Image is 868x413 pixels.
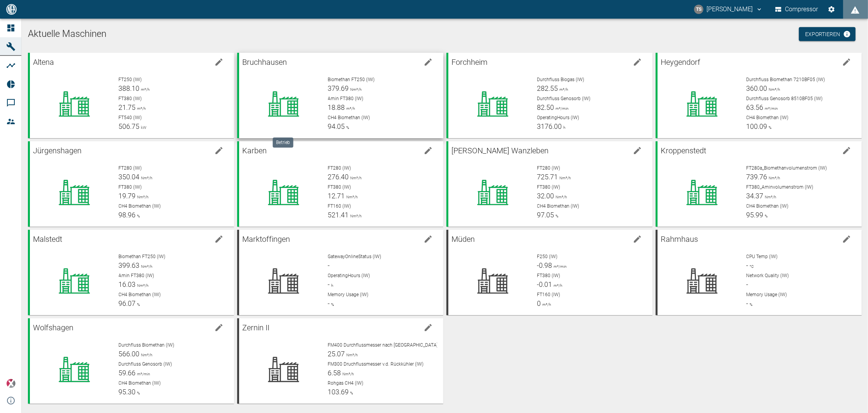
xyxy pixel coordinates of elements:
span: 25.07 [328,350,345,358]
span: Durchfluss Genosorb 8510BF05 (IW) [746,96,823,101]
button: edit machine [211,143,227,158]
span: Nm³/h [349,214,362,218]
span: OperatingHours (IW) [537,115,580,120]
button: edit machine [211,54,227,70]
span: CH4 Biomethan (IW) [746,115,789,120]
span: m³/h [140,87,150,92]
button: edit machine [630,231,645,247]
span: Nm³/h [140,176,153,180]
span: 100.09 [746,122,767,130]
button: edit machine [420,54,436,70]
span: 6.58 [328,369,341,377]
span: % [764,214,768,218]
span: - [746,280,748,288]
button: edit machine [630,54,645,70]
span: FT250 (IW) [119,77,142,82]
button: edit machine [839,231,854,247]
span: % [554,214,559,218]
span: Marktoffingen [242,234,290,244]
span: m³/h [541,302,551,307]
span: 16.03 [119,280,136,288]
span: Durchfluss Biogas (IW) [537,77,585,82]
span: FT280a_Biomethanvolumenstrom (IW) [746,165,827,171]
span: Bruchhausen [242,57,287,67]
span: Durchfluss Genosorb (IW) [119,361,172,367]
span: 96.07 [119,299,136,307]
img: logo [5,4,17,14]
span: 95.99 [746,211,764,219]
span: 399.63 [119,261,140,269]
span: CH4 Biomethan (IW) [537,203,580,209]
span: 521.41 [328,211,349,219]
span: 506.75 [119,122,140,130]
span: m³/min [554,106,569,111]
span: Nm³/h [345,195,358,199]
span: Memory Usage (IW) [746,292,787,297]
span: GatewayOnlineStatus (IW) [328,254,382,259]
span: -0.98 [537,261,552,269]
span: % [330,302,334,307]
span: CH4 Biomethan (IW) [119,380,161,386]
span: Zernin II [242,323,269,332]
span: 32.00 [537,192,554,200]
a: Heygendorfedit machineDurchfluss Biomethan 7210BF05 (IW)360.00Nm³/hDurchfluss Genosorb 8510BF05 (... [656,53,862,138]
span: Nm³/h [140,264,153,269]
span: - [746,299,748,307]
span: 350.04 [119,173,140,181]
span: 379.69 [328,84,349,92]
span: FT160 (IW) [537,292,561,297]
span: Nm³/h [349,176,362,180]
span: 21.75 [119,103,136,111]
a: Wolfshagenedit machineDurchfluss Biomethan (IW)566.00Nm³/hDurchfluss Genosorb (IW)59.66m³/minCH4 ... [28,318,234,404]
span: Nm³/h [764,195,776,199]
a: Jürgenshagenedit machineFT280 (IW)350.04Nm³/hFT380 (IW)19.79Nm³/hCH4 Biomethan (IW)98.96% [28,141,234,227]
span: FT280 (IW) [119,165,142,171]
span: Nm³/h [136,283,149,288]
span: [PERSON_NAME] Wanzleben [451,146,549,155]
span: Wolfshagen [33,323,73,332]
a: Rahmhausedit machineCPU Temp (IW)-°CNetwork Quality (IW)-Memory Usage (IW)-% [656,230,862,315]
span: Durchfluss Genosorb (IW) [537,96,591,101]
span: Biomethan FT250 (IW) [119,254,166,259]
span: Kroppenstedt [661,146,706,155]
span: Nm³/h [554,195,567,199]
span: Nm³/h [140,353,153,357]
span: Biomethan FT250 (IW) [328,77,375,82]
span: Forchheim [451,57,488,67]
span: Nm³/h [341,372,354,376]
span: Heygendorf [661,57,700,67]
div: TS [694,5,703,14]
span: 63.56 [746,103,764,111]
button: edit machine [211,320,227,335]
span: Nm³/h [558,176,571,180]
span: - [328,280,330,288]
span: Altena [33,57,54,67]
span: 739.76 [746,173,767,181]
span: 282.55 [537,84,558,92]
span: 12.71 [328,192,345,200]
button: edit machine [630,143,645,158]
span: -0.01 [537,280,552,288]
span: Nm³/h [345,353,358,357]
span: FT380 (IW) [119,184,142,190]
span: m³/h [136,106,146,111]
span: 19.79 [119,192,136,200]
span: Amin FT380 (IW) [119,273,155,278]
svg: Jetzt mit HF Export [843,30,851,38]
span: Nm³/h [349,87,362,92]
button: Einstellungen [825,2,838,16]
span: 34.37 [746,192,764,200]
span: CH4 Biomethan (IW) [328,115,370,120]
span: Memory Usage (IW) [328,292,369,297]
span: Jürgenshagen [33,146,82,155]
span: Rahmhaus [661,234,698,244]
span: m³/h [558,87,568,92]
button: edit machine [420,143,436,158]
a: Bruchhausenedit machineBiomethan FT250 (IW)379.69Nm³/hAmin FT380 (IW)18.88m³/hCH4 Biomethan (IW)9... [237,53,443,138]
span: °C [748,264,754,269]
span: CH4 Biomethan (IW) [746,203,789,209]
button: edit machine [420,231,436,247]
a: Marktoffingenedit machineGatewayOnlineStatus (IW)-OperatingHours (IW)-hMemory Usage (IW)-% [237,230,443,315]
a: Altenaedit machineFT250 (IW)388.10m³/hFT380 (IW)21.75m³/hFT540 (IW)506.75kW [28,53,234,138]
button: edit machine [839,54,854,70]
